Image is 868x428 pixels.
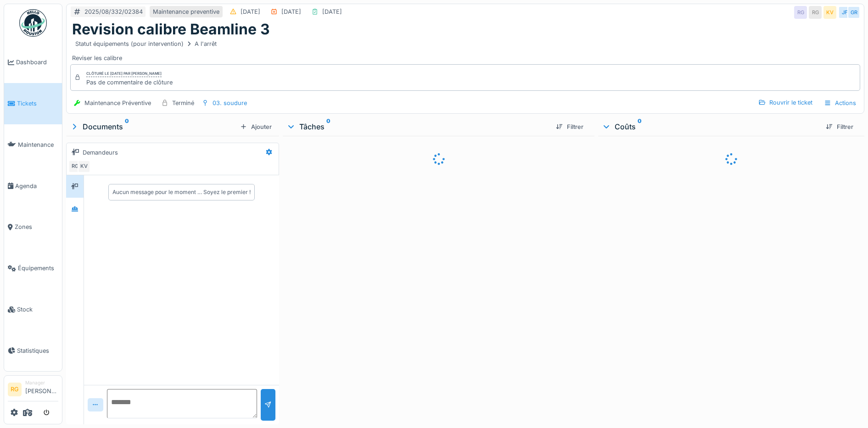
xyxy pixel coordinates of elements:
span: Zones [15,222,58,231]
div: Tâches [286,121,549,132]
div: 03. soudure [213,99,247,107]
div: Demandeurs [83,148,118,157]
li: [PERSON_NAME] [25,379,58,399]
div: [DATE] [241,7,260,16]
div: Ajouter [236,121,275,133]
a: Maintenance [4,124,62,166]
a: Agenda [4,165,62,206]
div: Maintenance Préventive [84,99,151,107]
div: Pas de commentaire de clôture [86,78,173,87]
img: Badge_color-CXgf-gQk.svg [19,9,47,37]
sup: 0 [326,121,330,132]
div: Terminé [172,99,194,107]
span: Agenda [15,182,58,190]
div: 2025/08/332/02384 [84,7,143,16]
div: JF [838,6,851,19]
a: Zones [4,206,62,248]
a: Statistiques [4,330,62,371]
div: Filtrer [552,121,587,133]
sup: 0 [638,121,642,132]
div: KV [823,6,836,19]
div: Rouvrir le ticket [755,96,816,109]
div: Coûts [602,121,818,132]
a: Équipements [4,248,62,289]
div: KV [78,160,90,173]
div: RG [809,6,822,19]
span: Tickets [17,99,58,108]
span: Maintenance [18,140,58,149]
a: Stock [4,289,62,330]
span: Équipements [18,264,58,272]
a: Tickets [4,83,62,124]
div: RG [794,6,807,19]
div: Maintenance preventive [153,7,219,16]
h1: Revision calibre Beamline 3 [72,21,270,38]
div: Clôturé le [DATE] par [PERSON_NAME] [86,71,162,77]
span: Dashboard [16,58,58,67]
div: Statut équipements (pour intervention) A l'arrêt [75,39,217,48]
div: Reviser les calibre [72,38,858,62]
sup: 0 [125,121,129,132]
span: Statistiques [17,346,58,355]
li: RG [8,383,22,396]
a: RG Manager[PERSON_NAME] [8,379,58,401]
div: RG [68,160,81,173]
a: Dashboard [4,42,62,83]
div: Documents [70,121,236,132]
div: [DATE] [281,7,301,16]
div: GR [847,6,860,19]
div: Aucun message pour le moment … Soyez le premier ! [112,188,251,196]
div: Filtrer [822,121,857,133]
div: Manager [25,379,58,386]
div: Actions [820,96,860,110]
div: [DATE] [322,7,342,16]
span: Stock [17,305,58,314]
